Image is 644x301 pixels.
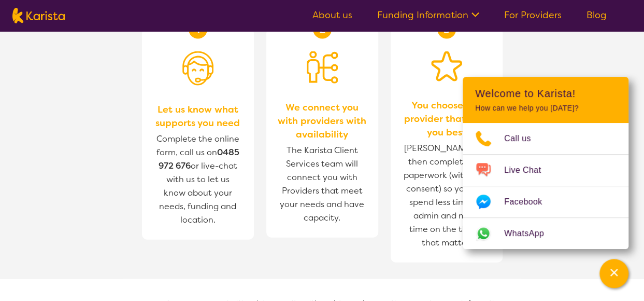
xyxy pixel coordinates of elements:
[475,87,616,100] h2: Welcome to Karista!
[152,103,244,130] span: Let us know what supports you need
[504,162,553,178] span: Live Chat
[504,226,556,241] span: WhatsApp
[401,99,492,139] span: You choose the provider that suits you best
[401,139,492,252] span: [PERSON_NAME] will then complete the paperwork (with your consent) so you can spend less time on ...
[586,9,607,21] a: Blog
[463,218,628,249] a: Web link opens in a new tab.
[277,141,368,227] span: The Karista Client Services team will connect you with Providers that meet your needs and have ca...
[463,77,628,249] div: Channel Menu
[307,51,338,84] img: Person being matched to services icon
[277,101,368,141] span: We connect you with providers with availability
[431,51,462,81] img: Star icon
[504,131,543,146] span: Call us
[312,9,352,21] a: About us
[377,9,479,21] a: Funding Information
[504,9,562,21] a: For Providers
[504,194,554,210] span: Facebook
[463,123,628,249] ul: Choose channel
[475,104,616,113] p: How can we help you [DATE]?
[599,259,628,288] button: Channel Menu
[12,8,65,23] img: Karista logo
[156,133,239,225] span: Complete the online form, call us on or live-chat with us to let us know about your needs, fundin...
[182,51,213,86] img: Person with headset icon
